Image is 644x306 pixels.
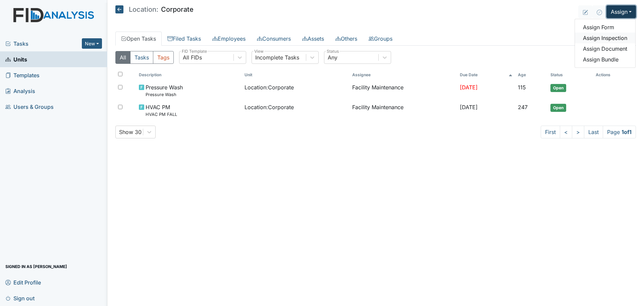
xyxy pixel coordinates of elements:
a: Assign Inspection [575,33,635,43]
span: Templates [5,70,40,80]
th: Toggle SortBy [136,69,242,81]
th: Assignee [350,69,457,81]
span: 115 [518,84,526,91]
a: Tasks [5,40,82,48]
a: Last [584,126,603,138]
span: HVAC PM HVAC PM FALL [146,103,177,118]
span: Location: [129,6,158,13]
a: Groups [363,32,398,46]
span: Location : Corporate [245,103,294,111]
button: Tags [153,51,174,64]
div: Type filter [115,51,174,64]
th: Toggle SortBy [515,69,547,81]
td: Facility Maintenance [350,100,457,120]
span: Location : Corporate [245,83,294,91]
nav: task-pagination [541,126,636,138]
span: [DATE] [460,104,478,111]
div: All FIDs [183,53,202,61]
strong: 1 of 1 [622,129,632,135]
span: Pressure Wash Pressure Wash [146,83,183,98]
span: Units [5,54,27,64]
small: Pressure Wash [146,91,183,98]
a: Assign Bundle [575,54,635,65]
span: Analysis [5,86,35,96]
a: < [560,126,572,138]
a: Filed Tasks [162,32,207,46]
div: Show 30 [119,128,142,136]
button: All [115,51,130,64]
a: Employees [207,32,251,46]
span: Page [603,126,636,138]
a: Open Tasks [115,32,162,46]
button: Tasks [130,51,153,64]
th: Toggle SortBy [242,69,350,81]
span: Sign out [5,293,35,303]
a: First [541,126,560,138]
span: Open [550,84,566,92]
input: Toggle All Rows Selected [118,72,122,76]
div: Open Tasks [115,51,636,138]
a: Assign Document [575,43,635,54]
h5: Corporate [115,5,194,13]
a: > [572,126,584,138]
td: Facility Maintenance [350,81,457,100]
span: Open [550,104,566,112]
span: Users & Groups [5,101,54,112]
span: Edit Profile [5,277,41,288]
th: Toggle SortBy [548,69,593,81]
div: Incomplete Tasks [255,53,299,61]
a: Consumers [251,32,297,46]
a: Assets [297,32,330,46]
span: 247 [518,104,528,111]
button: New [82,38,102,49]
small: HVAC PM FALL [146,111,177,118]
a: Assign Form [575,22,635,33]
th: Toggle SortBy [457,69,515,81]
span: [DATE] [460,84,478,91]
div: Any [328,53,337,61]
a: Others [330,32,363,46]
span: Signed in as [PERSON_NAME] [5,261,67,272]
button: Assign [606,5,636,18]
th: Actions [593,69,627,81]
